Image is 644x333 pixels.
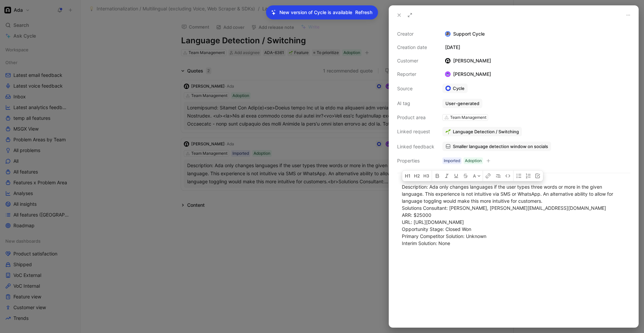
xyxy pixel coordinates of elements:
[397,128,434,136] div: Linked request
[442,127,522,136] button: 🌱Language Detection / Switching
[397,99,434,107] div: AI tag
[279,8,352,16] p: New version of Cycle is available
[446,32,450,36] img: avatar
[397,113,434,122] div: Product area
[397,43,434,51] div: Creation date
[397,70,434,78] div: Reporter
[453,143,548,149] span: Smaller language detection window on socials
[442,43,630,51] div: [DATE]
[397,157,434,165] div: Properties
[397,143,434,151] div: Linked feedback
[402,183,626,247] div: Description: Ada only changes languages if the user types three words or more in the given langua...
[465,157,482,164] div: Adoption
[355,8,373,17] button: Refresh
[445,58,450,63] img: logo
[442,142,551,151] a: Smaller language detection window on socials
[442,70,494,78] div: [PERSON_NAME]
[445,100,479,106] div: User-generated
[397,57,434,65] div: Customer
[397,30,434,38] div: Creator
[453,129,519,135] span: Language Detection / Switching
[442,57,494,65] div: [PERSON_NAME]
[445,129,451,134] img: 🌱
[355,8,372,16] span: Refresh
[442,84,468,93] a: Cycle
[471,171,483,181] button: A
[442,30,630,38] div: Support Cycle
[446,72,450,77] img: avatar
[397,85,434,93] div: Source
[444,157,460,164] div: Imported
[450,114,486,121] div: Team Management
